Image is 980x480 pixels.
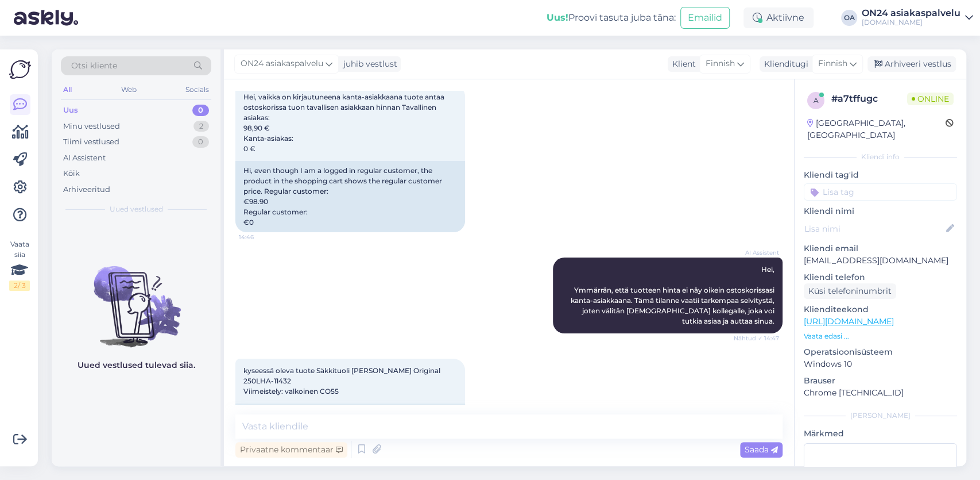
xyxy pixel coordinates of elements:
p: [EMAIL_ADDRESS][DOMAIN_NAME] [804,255,957,267]
a: [URL][DOMAIN_NAME] [804,316,894,327]
div: Vaata siia [9,239,30,291]
span: Finnish [818,57,847,70]
p: Klienditeekond [804,304,957,316]
div: [GEOGRAPHIC_DATA], [GEOGRAPHIC_DATA] [807,117,946,141]
div: Web [119,82,139,97]
div: Kõik [63,168,80,179]
div: Arhiveeritud [63,184,110,195]
span: ON24 asiakaspalvelu [241,57,323,70]
div: product in question Bean bag chair [PERSON_NAME] Original 250LHA-11432 Finish: white CO55 [235,404,465,444]
div: Kliendi info [804,152,957,162]
span: Online [907,93,954,105]
a: ON24 asiakaspalvelu[DOMAIN_NAME] [862,9,973,27]
span: Uued vestlused [110,204,163,214]
div: [PERSON_NAME] [804,410,957,421]
b: Uus! [547,12,568,23]
div: Aktiivne [743,7,814,28]
p: Vaata edasi ... [804,331,957,341]
p: Märkmed [804,428,957,440]
div: juhib vestlust [339,58,397,70]
input: Lisa tag [804,183,957,201]
p: Kliendi tag'id [804,169,957,181]
p: Windows 10 [804,358,957,370]
input: Lisa nimi [804,222,944,235]
p: Kliendi telefon [804,271,957,283]
span: Saada [745,444,778,455]
div: AI Assistent [63,152,106,164]
div: # a7tffugc [831,92,907,106]
button: Emailid [680,7,730,29]
p: Uued vestlused tulevad siia. [78,359,195,371]
div: Uus [63,105,78,116]
p: Kliendi nimi [804,205,957,217]
img: Askly Logo [9,59,31,80]
div: All [61,82,74,97]
span: Hei, vaikka on kirjautuneena kanta-asiakkaana tuote antaa ostoskorissa tuon tavallisen asiakkaan ... [243,93,446,153]
div: OA [841,10,857,26]
div: 2 [193,121,209,132]
span: Otsi kliente [71,60,117,72]
div: Socials [183,82,211,97]
div: Klienditugi [760,58,808,70]
p: Brauser [804,375,957,387]
div: Proovi tasuta juba täna: [547,11,676,25]
div: [DOMAIN_NAME] [862,18,960,27]
div: Küsi telefoninumbrit [804,283,896,299]
div: 0 [192,105,209,116]
p: Kliendi email [804,243,957,255]
p: Chrome [TECHNICAL_ID] [804,387,957,399]
span: a [814,96,819,105]
span: Nähtud ✓ 14:47 [734,334,779,343]
div: 0 [192,136,209,148]
div: Klient [668,58,696,70]
div: Tiimi vestlused [63,136,119,148]
span: Finnish [706,57,735,70]
div: Hi, even though I am a logged in regular customer, the product in the shopping cart shows the reg... [235,161,465,232]
div: Minu vestlused [63,121,120,132]
div: 2 / 3 [9,281,30,291]
p: Operatsioonisüsteem [804,346,957,358]
div: Privaatne kommentaar [235,442,347,458]
span: kyseessä oleva tuote Säkkituoli [PERSON_NAME] Original 250LHA-11432 Viimeistely: valkoinen CO55 [243,366,442,395]
div: ON24 asiakaspalvelu [862,9,960,18]
span: 14:46 [239,233,282,241]
div: Arhiveeri vestlus [867,56,956,72]
img: No chats [52,245,220,349]
span: AI Assistent [736,248,779,257]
